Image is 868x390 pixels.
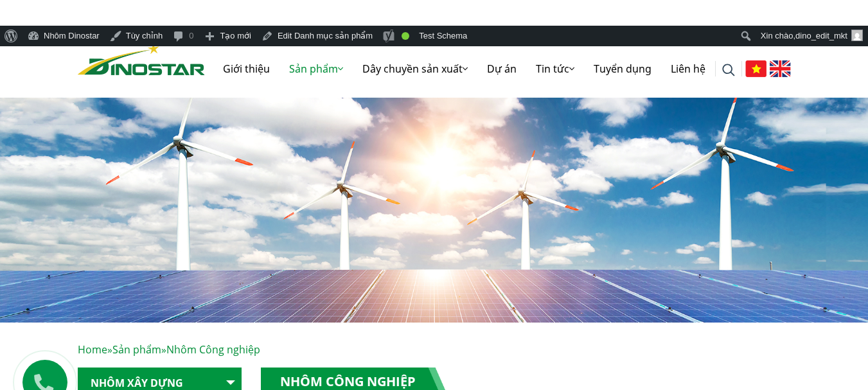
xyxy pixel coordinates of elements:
a: Nhôm Dinostar [22,26,105,46]
span: Nhôm Công nghiệp [166,342,260,357]
a: Edit Danh mục sản phẩm [256,26,378,46]
a: Xin chào, [756,26,868,46]
a: Tuyển dụng [584,48,661,89]
div: Tốt [402,32,409,40]
span: dino_edit_mkt [795,31,847,40]
a: Test Schema [414,26,472,46]
img: search [722,64,735,76]
img: Tiếng Việt [745,60,766,77]
span: Tạo mới [220,26,251,46]
a: Sản phẩm [112,342,161,357]
a: Dự án [477,48,526,89]
a: Giới thiệu [213,48,279,89]
a: Dây chuyền sản xuất [353,48,477,89]
a: Home [78,342,107,357]
a: Sản phẩm [279,48,353,89]
span: » » [78,342,260,357]
span: 0 [189,26,193,46]
img: Nhôm Dinostar [78,43,205,75]
a: Liên hệ [661,48,715,89]
a: Tin tức [526,48,584,89]
img: English [770,60,791,77]
a: Tùy chỉnh [105,26,168,46]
